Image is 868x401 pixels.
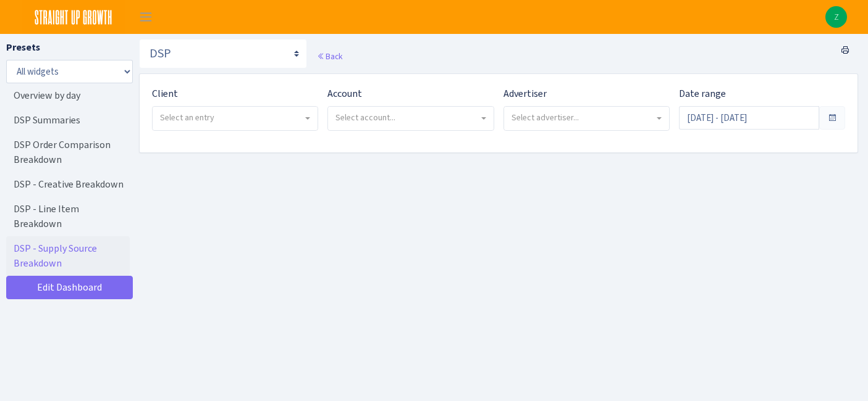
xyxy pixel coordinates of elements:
[152,86,178,101] label: Client
[6,108,130,133] a: DSP Summaries
[6,172,130,197] a: DSP - Creative Breakdown
[512,112,579,123] span: Select advertiser...
[327,86,362,101] label: Account
[6,276,133,299] a: Edit Dashboard
[160,112,214,123] span: Select an entry
[6,40,40,55] label: Presets
[504,86,547,101] label: Advertiser
[6,83,130,108] a: Overview by day
[825,6,847,28] img: Zach Belous
[6,197,130,236] a: DSP - Line Item Breakdown
[6,133,130,172] a: DSP Order Comparison Breakdown
[317,51,342,62] a: Back
[130,7,161,27] button: Toggle navigation
[335,112,395,123] span: Select account...
[679,86,726,101] label: Date range
[6,236,130,276] a: DSP - Supply Source Breakdown
[825,6,847,28] a: Z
